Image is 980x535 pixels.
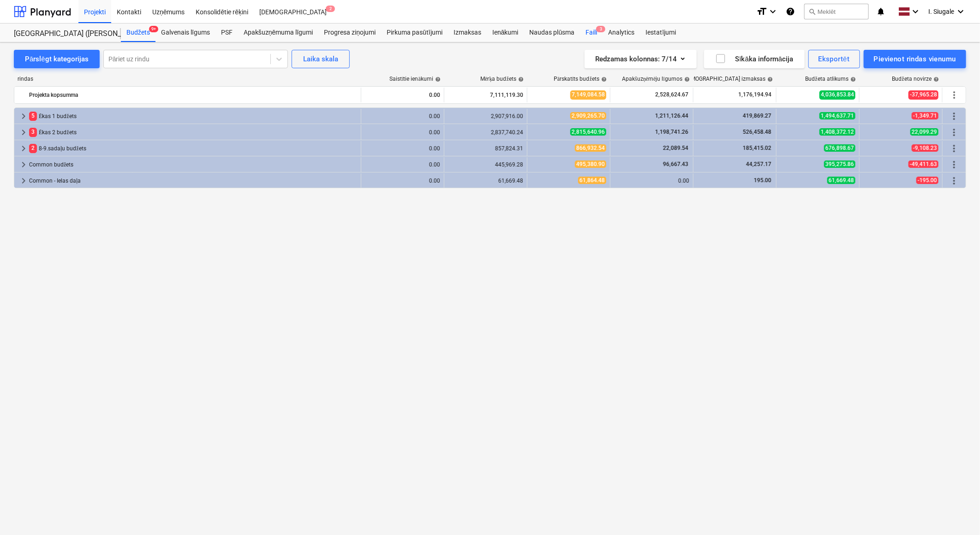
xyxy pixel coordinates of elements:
span: Vairāk darbību [949,175,960,186]
span: 22,099.29 [910,128,938,136]
button: Redzamas kolonnas:7/14 [585,50,697,68]
i: keyboard_arrow_down [910,6,921,17]
span: I. Siugale [928,8,954,15]
a: Analytics [603,24,640,42]
button: Laika skala [292,50,350,68]
span: 185,415.02 [742,145,772,151]
div: 0.00 [365,161,440,168]
div: Common budžets [29,157,357,172]
span: 7,149,084.58 [570,90,606,99]
span: 61,669.48 [827,177,855,184]
div: 0.00 [365,178,440,184]
a: Pirkuma pasūtījumi [381,24,448,42]
span: help [433,77,441,82]
div: 7,111,119.30 [448,88,523,102]
div: [GEOGRAPHIC_DATA] ([PERSON_NAME] - PRJ2002936 un PRJ2002937) 2601965 [14,29,110,39]
div: Mērķa budžets [480,76,524,83]
span: Vairāk darbību [949,111,960,122]
div: Projekta kopsumma [29,88,357,102]
a: Ienākumi [487,24,524,42]
span: -195.00 [916,177,938,184]
div: 61,669.48 [448,178,523,184]
button: Eksportēt [808,50,860,68]
span: keyboard_arrow_right [18,111,29,122]
div: Budžeta novirze [892,76,939,83]
i: Zināšanu pamats [786,6,795,17]
a: Naudas plūsma [524,24,580,42]
button: Pārslēgt kategorijas [14,50,100,68]
div: Laika skala [303,53,338,65]
span: 419,869.27 [742,113,772,119]
span: 1,408,372.12 [819,128,855,136]
span: 22,089.54 [662,145,689,151]
div: 8-9.sadaļu budžets [29,141,357,156]
span: -49,411.63 [908,160,938,168]
span: 395,275.86 [824,160,855,168]
div: Pārskatīts budžets [554,76,607,83]
span: 44,257.17 [745,161,772,167]
div: Common - Ielas daļa [29,173,357,188]
div: 857,824.31 [448,145,523,152]
span: Vairāk darbību [949,89,960,101]
div: Budžeta atlikums [806,76,856,83]
span: -1,349.71 [912,112,938,119]
a: Apakšuzņēmuma līgumi [238,24,318,42]
div: Pārslēgt kategorijas [25,53,89,65]
a: PSF [215,24,238,42]
span: 2,528,624.67 [654,91,689,99]
span: 5 [29,112,37,120]
span: 495,380.90 [575,160,606,168]
span: help [516,77,524,82]
div: Ēkas 1 budžets [29,109,357,124]
span: 195.00 [753,177,772,184]
i: format_size [756,6,767,17]
div: 0.00 [365,145,440,152]
a: Izmaksas [448,24,487,42]
span: 2,815,640.96 [570,128,606,136]
span: keyboard_arrow_right [18,143,29,154]
span: 9+ [149,26,158,32]
div: Pievienot rindas vienumu [874,53,956,65]
div: Progresa ziņojumi [318,24,381,42]
a: Faili3 [580,24,603,42]
span: 1,176,194.94 [737,91,772,99]
span: 866,932.54 [575,144,606,152]
span: 96,667.43 [662,161,689,167]
span: 2 [326,6,335,12]
span: 1,494,637.71 [819,112,855,119]
span: help [932,77,939,82]
div: Redzamas kolonnas : 7/14 [596,53,686,65]
span: Vairāk darbību [949,127,960,138]
div: 445,969.28 [448,161,523,168]
span: 4,036,853.84 [819,90,855,99]
span: 61,864.48 [578,177,606,184]
button: Meklēt [804,4,869,19]
i: keyboard_arrow_down [767,6,778,17]
span: 2 [29,144,37,153]
div: 0.00 [365,88,440,102]
span: Vairāk darbību [949,143,960,154]
button: Pievienot rindas vienumu [864,50,966,68]
button: Sīkāka informācija [704,50,805,68]
div: rindas [14,76,362,83]
i: keyboard_arrow_down [955,6,966,17]
iframe: Chat Widget [934,491,980,535]
span: 1,198,741.26 [654,129,689,135]
div: 2,907,916.00 [448,113,523,119]
div: Budžets [121,24,155,42]
span: 3 [596,26,605,32]
div: Saistītie ienākumi [389,76,441,83]
span: -37,965.28 [908,90,938,99]
div: Apakšuzņēmēju līgumos [622,76,690,83]
span: -9,108.23 [912,144,938,152]
span: Vairāk darbību [949,159,960,170]
span: help [849,77,856,82]
span: 1,211,126.44 [654,113,689,119]
i: notifications [876,6,885,17]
